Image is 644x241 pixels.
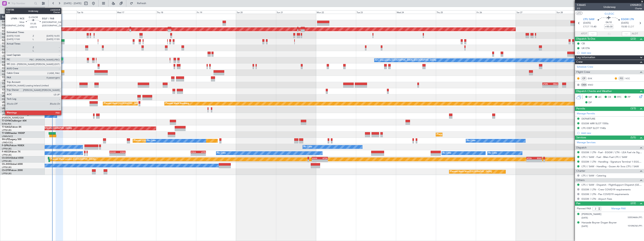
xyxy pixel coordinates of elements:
[2,67,12,70] a: EGSS/STN
[51,157,96,162] div: Planned Maint London ([GEOGRAPHIC_DATA])
[375,57,436,63] div: A/C Unavailable [GEOGRAPHIC_DATA] ([GEOGRAPHIC_DATA])
[576,89,612,93] span: Dispatch Checks and Weather
[10,9,40,12] span: Only With Activity
[128,0,151,6] button: Refresh
[582,47,590,50] div: UK ETA
[191,153,198,156] div: -
[2,145,10,147] span: F-GPNJ
[2,95,22,97] a: LX-TROLegacy 650
[2,45,24,48] a: G-JAGAPhenom 300
[630,7,642,10] span: Charter
[576,146,587,150] span: Dispatch
[2,151,10,153] span: F-HECD
[36,10,76,14] div: Mon 15
[582,193,629,196] a: EGGW / LTN - Pax COVID19 requirements
[534,157,542,159] div: EGLF
[2,30,13,32] a: EGGW/LTN
[576,55,595,60] span: Leg Information
[582,174,606,177] a: LTFJ / SAW - Catering
[2,73,12,76] a: EGLF/FAB
[156,10,196,14] div: Thu 18
[630,3,642,7] span: LNX68GC
[588,32,597,36] input: --:--
[4,7,41,13] button: Only With Activity
[2,52,22,54] a: G-SPCYLegacy 650
[611,207,626,211] a: Manage PAX
[2,83,19,85] a: T7-FFIFalcon 7X
[2,141,13,144] a: LFMD/CEQ
[134,138,187,144] div: Planned [GEOGRAPHIC_DATA] ([GEOGRAPHIC_DATA])
[198,153,205,156] div: -
[2,98,13,101] a: EGGW/LTN
[582,160,642,163] a: EGGW / LTN - Handling - Signature Terminal 1 EGGW / LTN
[2,114,29,116] a: LX-AOACitation Mustang
[550,85,558,87] div: -
[488,150,497,156] div: No Crew
[581,32,587,36] span: ATOT
[2,126,11,128] span: T7-EAGL
[618,76,624,81] div: FO
[2,58,22,60] a: G-LEGCLegacy 600
[437,132,473,137] div: Planned Maint [GEOGRAPHIC_DATA]
[2,92,12,94] a: EGLF/FAB
[2,89,10,91] span: T7-LZZI
[2,52,10,54] span: G-SPCY
[582,183,642,186] a: LTFJ / SAW - Dispatch - FlightSupport Dispatch [GEOGRAPHIC_DATA]
[598,95,602,99] span: AC
[576,60,583,64] span: Crew
[576,178,585,182] span: Others
[527,160,534,162] div: -
[436,10,476,14] div: Thu 25
[2,45,11,48] span: G-JAGA
[581,76,587,81] div: CP
[64,2,81,5] span: [DATE] - [DATE]
[628,25,634,29] span: ELDT
[117,151,125,153] div: KSEA
[588,83,596,87] a: KNO
[2,157,23,159] a: CS-DOUGlobal 6500
[276,10,316,14] div: Sun 21
[590,25,596,29] span: 11:40
[2,39,23,41] a: G-SIRSCitation Excel
[628,224,642,228] span: 151096760 (PP)
[2,160,12,163] a: LFPB/LBG
[2,163,23,165] a: CS-JHHGlobal 6000
[2,129,12,132] a: LFPB/LBG
[134,2,150,5] span: Refresh
[582,127,606,130] div: LTFJ DEP SLOT 1140z
[516,10,556,14] div: Sat 27
[2,172,12,175] a: LFPB/LBG
[583,25,589,29] span: ETOT
[117,153,125,156] div: -
[2,169,10,172] span: CS-DTR
[467,138,475,144] div: No Crew
[603,5,616,9] div: Underway
[2,33,11,35] span: G-GARE
[606,21,612,24] span: 04:10
[2,79,10,82] a: LTBA/ISL
[2,54,12,57] a: LGAV/ATH
[2,23,13,26] a: EGGW/LTN
[577,7,586,10] span: 2/2
[628,95,630,99] span: FP
[320,160,327,162] div: -
[2,163,10,165] span: CS-JHH
[577,207,591,211] label: Planned PAX
[2,27,33,29] a: G-GAALCessna Citation XLS+
[581,131,642,135] div: Add new
[2,70,11,72] span: G-VNOR
[2,147,12,150] a: LFPB/LBG
[2,110,13,113] a: EDLW/DTM
[576,169,585,173] span: Charter
[605,12,614,16] span: G-LEGC
[2,42,12,45] a: EGLF/FAB
[2,120,10,122] span: T7-DYN
[320,157,327,159] div: HTZA
[2,166,12,169] a: LFPB/LBG
[2,27,11,29] span: G-GAAL
[2,76,10,79] span: T7-BRE
[2,58,10,60] span: G-LEGC
[312,157,320,159] div: EGKK
[147,138,156,144] div: No Crew
[576,70,590,74] span: Flight Crew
